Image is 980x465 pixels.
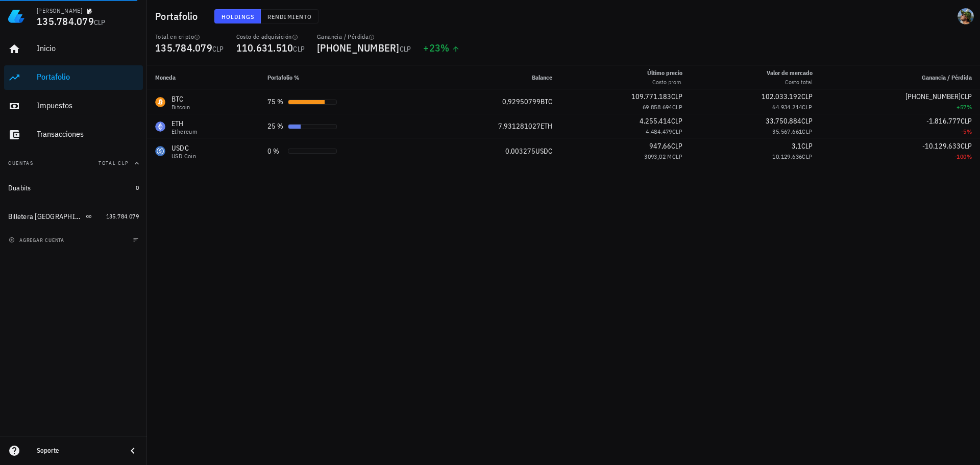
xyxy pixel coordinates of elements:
[801,116,813,126] span: CLP
[772,103,802,111] span: 64.934.214
[922,74,972,81] span: Ganancia / Pérdida
[440,41,449,55] span: %
[498,121,541,131] span: 7,931281027
[821,65,980,90] th: Ganancia / Pérdida: Sin ordenar. Pulse para ordenar de forma ascendente.
[37,447,118,455] div: Soporte
[155,121,165,132] div: ETH-icon
[293,44,305,54] span: CLP
[236,41,293,55] span: 110.631.510
[267,96,284,107] div: 75 %
[267,13,312,20] span: Rendimiento
[672,153,682,160] span: CLP
[967,128,972,135] span: %
[967,153,972,160] span: %
[802,103,812,111] span: CLP
[767,68,813,78] div: Valor de mercado
[106,212,139,220] span: 135.784.079
[317,41,400,55] span: [PHONE_NUMBER]
[155,146,165,156] div: USDC-icon
[37,72,139,82] div: Portafolio
[4,65,143,90] a: Portafolio
[261,9,318,23] button: Rendimiento
[829,152,972,162] div: -100
[214,9,261,23] button: Holdings
[4,94,143,118] a: Impuestos
[792,141,801,151] span: 3,1
[829,127,972,137] div: -5
[672,103,682,111] span: CLP
[37,101,139,110] div: Impuestos
[926,116,961,126] span: -1.816.777
[671,92,682,101] span: CLP
[267,121,284,132] div: 25 %
[259,65,425,90] th: Portafolio %: Sin ordenar. Pulse para ordenar de forma ascendente.
[400,44,411,54] span: CLP
[961,92,972,101] span: CLP
[647,78,682,87] div: Costo prom.
[171,94,190,104] div: BTC
[236,33,305,41] div: Costo de adquisición
[155,8,202,25] h1: Portafolio
[155,33,224,41] div: Total en cripto
[317,33,411,41] div: Ganancia / Pérdida
[94,18,106,27] span: CLP
[37,14,94,28] span: 135.784.079
[8,212,84,221] div: Billetera [GEOGRAPHIC_DATA]
[423,43,459,53] div: +23
[631,92,671,101] span: 109.771.183
[147,65,259,90] th: Moneda
[905,92,961,101] span: [PHONE_NUMBER]
[99,160,129,166] span: Total CLP
[136,184,139,191] span: 0
[967,103,972,111] span: %
[155,74,176,81] span: Moneda
[155,97,165,107] div: BTC-icon
[772,153,802,160] span: 10.129.636
[267,146,284,157] div: 0 %
[671,116,682,126] span: CLP
[647,68,682,78] div: Último precio
[766,116,801,126] span: 33.750.884
[541,121,552,131] span: ETH
[8,184,31,192] div: Duabits
[802,153,812,160] span: CLP
[267,74,300,81] span: Portafolio %
[801,92,813,101] span: CLP
[649,141,671,151] span: 947,66
[772,128,802,135] span: 35.567.661
[171,118,197,129] div: ETH
[6,235,69,245] button: agregar cuenta
[502,97,541,106] span: 0,92950799
[37,129,139,139] div: Transacciones
[958,8,974,25] div: avatar
[961,141,972,151] span: CLP
[802,128,812,135] span: CLP
[11,237,64,243] span: agregar cuenta
[541,97,552,106] span: BTC
[37,43,139,53] div: Inicio
[646,128,672,135] span: 4.484.479
[535,146,552,156] span: USDC
[672,128,682,135] span: CLP
[4,204,143,229] a: Billetera [GEOGRAPHIC_DATA] 135.784.079
[37,7,82,15] div: [PERSON_NAME]
[221,13,255,20] span: Holdings
[762,92,801,101] span: 102.033.192
[961,116,972,126] span: CLP
[643,103,672,111] span: 69.858.694
[532,74,552,81] span: Balance
[212,44,224,54] span: CLP
[171,129,197,135] div: Ethereum
[171,104,190,110] div: Bitcoin
[171,143,196,153] div: USDC
[801,141,813,151] span: CLP
[155,41,212,55] span: 135.784.079
[644,153,672,160] span: 3093,02 M
[767,78,813,87] div: Costo total
[671,141,682,151] span: CLP
[640,116,671,126] span: 4.255.414
[829,102,972,112] div: +57
[4,176,143,200] a: Duabits 0
[922,141,961,151] span: -10.129.633
[4,123,143,147] a: Transacciones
